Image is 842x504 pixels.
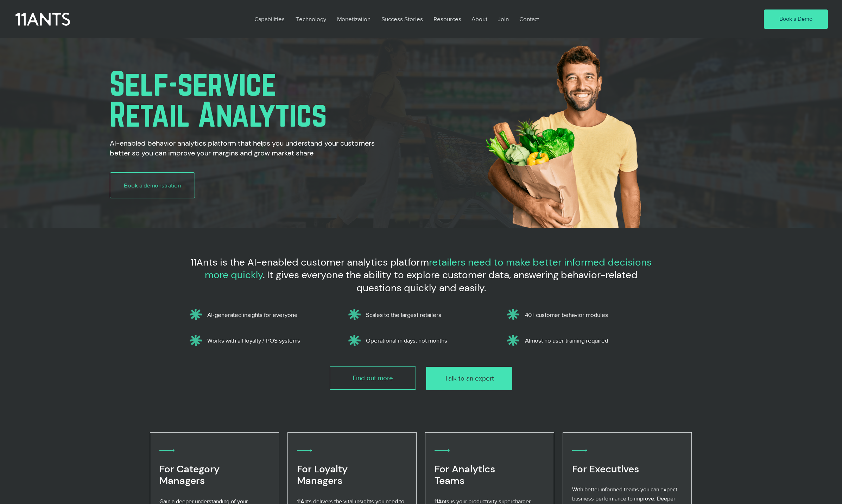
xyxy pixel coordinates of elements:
a: Success Stories [376,11,428,27]
span: For Executives [572,462,639,476]
p: Contact [516,11,543,27]
a: About [466,11,493,27]
span: For Loyalty [297,462,348,476]
span: Self-service [110,65,277,102]
a: Book a Demo [764,9,828,29]
a: Contact [514,11,545,27]
a: Book a demonstration [110,172,195,198]
p: 40+ customer behavior modules [525,311,654,318]
nav: Site [249,11,743,27]
span: 11Ants is the AI-enabled customer analytics platform [191,256,429,269]
a: Find out more [330,366,416,390]
p: Technology [292,11,330,27]
span: Find out more [353,374,393,383]
span: retailers need to make better informed decisions more quickly [205,256,652,281]
span: Retail Analytics [110,96,327,133]
p: Join [494,11,512,27]
span: AI-generated insights for everyone [207,311,298,318]
p: Capabilities [251,11,288,27]
a: Monetization [332,11,376,27]
p: Almost no user training required [525,337,654,344]
a: Resources [428,11,466,27]
p: Works with all loyalty / POS systems [207,337,336,344]
p: Resources [430,11,465,27]
p: Operational in days, not months [366,337,495,344]
a: Talk to an expert [426,367,513,390]
a: Capabilities [249,11,290,27]
p: Monetization [334,11,374,27]
span: Teams [435,474,464,487]
span: Talk to an expert [444,374,494,383]
span: For Analytics [435,462,495,476]
p: Success Stories [378,11,426,27]
span: Managers [297,474,342,487]
a: Technology [290,11,332,27]
span: Book a demonstration [124,181,181,190]
span: Book a Demo [779,15,812,23]
span: For Category Managers [159,462,220,487]
a: Join [493,11,514,27]
p: About [468,11,491,27]
p: Scales to the largest retailers [366,311,495,318]
span: . It gives everyone the ability to explore customer data, answering behavior-related questions qu... [263,268,638,294]
h2: AI-enabled behavior analytics platform that helps you understand your customers better so you can... [110,138,380,158]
